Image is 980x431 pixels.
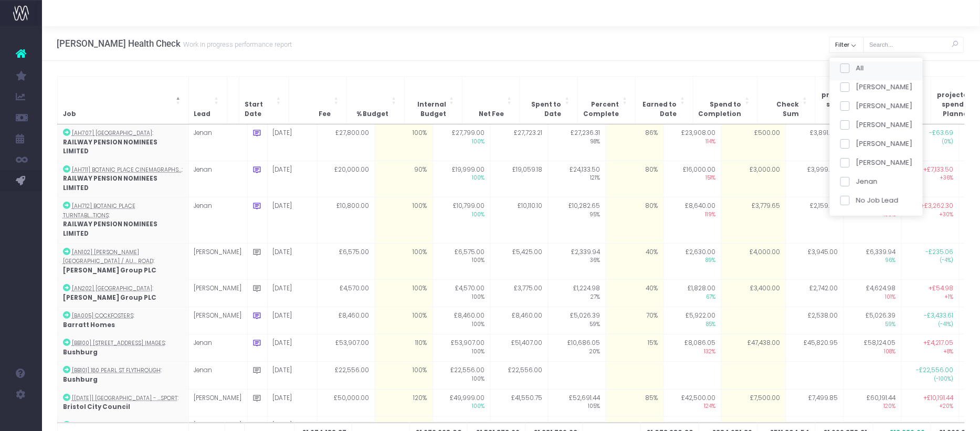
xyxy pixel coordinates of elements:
td: 86% [606,124,663,161]
td: : [57,389,188,416]
td: Jenan [188,197,247,243]
td: : [57,161,188,197]
td: [DATE] [267,389,317,416]
td: £58,124.05 [844,334,901,362]
span: -£235.06 [926,248,954,257]
th: projected spend vs Fee: Activate to sort: Activate to sort [815,76,873,124]
span: 36% [554,257,600,265]
strong: Bushburg [63,375,98,384]
span: 100% [438,211,485,219]
td: Jenan [188,362,247,389]
th: Job: Activate to invert sorting: Activate to invert sorting [57,76,188,124]
td: [PERSON_NAME] [188,389,247,416]
span: Check Sum [763,100,799,119]
strong: [PERSON_NAME] Group PLC [63,266,156,275]
td: £3,779.65 [721,197,786,243]
span: 95% [554,211,600,219]
td: : [57,307,188,334]
span: +30% [907,211,954,219]
span: 100% [438,403,485,411]
td: £51,407.00 [490,334,548,362]
abbr: [AN202] Avondale Drive [72,285,152,292]
span: 151% [669,174,716,182]
td: £45,820.95 [786,334,844,362]
td: £1,224.98 [548,280,606,307]
td: £53,907.00 [433,334,490,362]
th: Check Sum: Activate to sort: Activate to sort [757,76,815,124]
span: -£22,556.00 [916,366,954,375]
td: £23,908.00 [663,124,721,161]
td: £3,775.00 [490,280,548,307]
span: 59% [849,321,896,329]
span: +£3,262.30 [921,202,954,211]
span: Internal Budget [410,100,446,119]
td: £50,000.00 [317,389,375,416]
span: +£10,191.44 [924,394,954,403]
span: (0%) [907,138,954,146]
td: : [57,243,188,280]
td: 120% [375,389,433,416]
td: 100% [375,197,433,243]
td: £27,799.00 [433,124,490,161]
td: £52,691.44 [548,389,606,416]
span: 59% [554,321,600,329]
span: +36% [907,174,954,182]
span: 96% [849,257,896,265]
span: Fee [319,110,331,119]
td: £3,891.86 [786,124,844,161]
th: Earned to Date: Activate to sort: Activate to sort [635,76,693,124]
td: £4,570.00 [317,280,375,307]
span: projected spend vs Fee [821,91,857,119]
td: 90% [375,161,433,197]
td: £10,800.00 [317,197,375,243]
td: Jenan [188,124,247,161]
span: -£63.69 [930,129,954,138]
td: £27,236.31 [548,124,606,161]
td: £10,686.05 [548,334,606,362]
td: £500.00 [721,124,786,161]
td: £3,945.00 [786,243,844,280]
td: [DATE] [267,307,317,334]
label: [PERSON_NAME] [840,157,912,168]
span: 105% [554,403,600,411]
label: [PERSON_NAME] [840,120,912,130]
span: Job [63,110,76,119]
th: % Budget: Activate to sort: Activate to sort [346,76,404,124]
td: [DATE] [267,243,317,280]
span: 121% [554,174,600,182]
td: £2,630.00 [663,243,721,280]
td: 100% [375,362,433,389]
td: 85% [606,389,663,416]
td: Jenan [188,161,247,197]
abbr: [AN102] Hayes Town Centre / Austin Road [63,248,153,266]
th: Percent Complete: Activate to sort: Activate to sort [577,76,635,124]
td: £4,570.00 [433,280,490,307]
span: 85% [669,321,716,329]
span: 100% [438,375,485,383]
td: [DATE] [267,197,317,243]
span: Spend to Completion [699,100,742,119]
td: 15% [606,334,663,362]
th: Lead: Activate to sort: Activate to sort [188,76,227,124]
td: £22,556.00 [433,362,490,389]
label: [PERSON_NAME] [840,82,912,92]
td: : [57,124,188,161]
span: 119% [669,211,716,219]
td: £19,999.00 [433,161,490,197]
span: Net Fee [479,110,504,119]
th: Start Date: Activate to sort: Activate to sort [239,76,289,124]
span: 100% [438,293,485,301]
td: £6,575.00 [433,243,490,280]
span: +8% [907,348,954,356]
abbr: [BB100] 180 Pearl St Images [72,339,165,347]
span: Spent to Date [525,100,562,119]
span: 98% [554,138,600,146]
td: £19,059.18 [490,161,548,197]
span: -£32,200.29 [918,421,954,430]
td: £2,538.00 [786,307,844,334]
td: 40% [606,280,663,307]
td: £7,499.85 [786,389,844,416]
td: £8,460.00 [317,307,375,334]
td: £7,500.00 [721,389,786,416]
span: 20% [554,348,600,356]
